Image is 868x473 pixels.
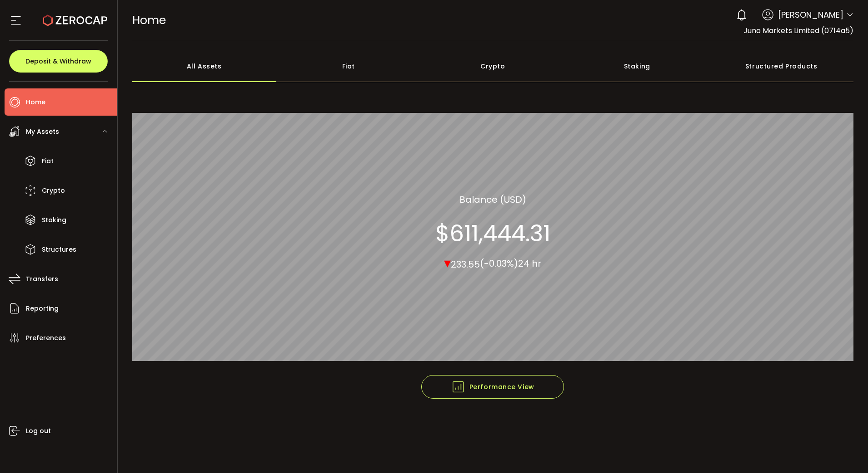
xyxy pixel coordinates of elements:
span: Home [26,96,45,109]
div: Crypto [421,50,565,82]
span: Juno Markets Limited (0714a5) [743,25,853,36]
section: $611,444.31 [435,219,550,247]
button: Deposit & Withdraw [9,50,108,73]
span: [PERSON_NAME] [778,9,843,21]
span: Home [132,12,166,28]
iframe: Chat Widget [823,429,868,473]
span: Structures [42,243,76,256]
span: Log out [26,424,51,438]
div: Fiat [276,50,421,82]
span: ▾ [444,253,451,272]
span: (-0.03%) [480,257,518,270]
span: Staking [42,214,66,227]
span: Crypto [42,184,65,197]
span: 233.55 [451,258,480,270]
section: Balance (USD) [459,192,526,206]
span: Fiat [42,155,54,168]
span: 24 hr [518,257,541,270]
div: Structured Products [709,50,854,82]
span: Deposit & Withdraw [25,58,91,64]
div: Staking [565,50,709,82]
button: Performance View [421,375,564,399]
span: Transfers [26,273,58,286]
span: Performance View [451,380,534,394]
div: All Assets [132,50,277,82]
span: My Assets [26,125,59,138]
span: Preferences [26,332,66,345]
span: Reporting [26,302,59,315]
